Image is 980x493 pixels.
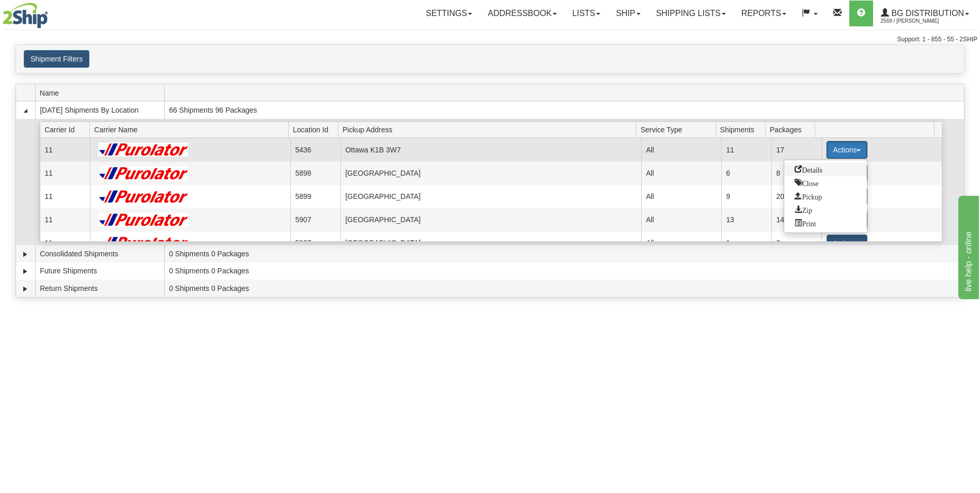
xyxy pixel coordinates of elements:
[340,208,641,232] td: [GEOGRAPHIC_DATA]
[343,121,636,137] span: Pickup Address
[290,208,340,232] td: 5907
[721,232,771,255] td: 1
[164,263,964,280] td: 0 Shipments 0 Packages
[20,249,30,259] a: Expand
[641,121,715,137] span: Service Type
[641,208,721,232] td: All
[889,9,964,18] span: BG Distribution
[771,232,821,255] td: 3
[40,208,90,232] td: 11
[827,235,868,252] button: Actions
[340,162,641,185] td: [GEOGRAPHIC_DATA]
[641,162,721,185] td: All
[290,162,340,185] td: 5898
[784,163,867,176] a: Go to Details view
[881,16,958,26] span: 2569 / [PERSON_NAME]
[608,1,648,26] a: Ship
[340,232,641,255] td: [GEOGRAPHIC_DATA]
[770,121,815,137] span: Packages
[734,1,794,26] a: Reports
[565,1,608,26] a: Lists
[720,121,766,137] span: Shipments
[95,190,193,204] img: Purolator
[8,6,96,19] div: live help - online
[648,1,734,26] a: Shipping lists
[290,185,340,208] td: 5899
[95,213,193,227] img: Purolator
[290,138,340,161] td: 5436
[164,245,964,263] td: 0 Shipments 0 Packages
[24,50,89,68] button: Shipment Filters
[40,232,90,255] td: 11
[3,3,48,28] img: logo2569.jpg
[784,203,867,217] a: Zip and Download All Shipping Documents
[40,138,90,161] td: 11
[721,185,771,208] td: 9
[95,166,193,180] img: Purolator
[795,219,816,226] span: Print
[956,194,979,299] iframe: chat widget
[164,101,964,119] td: 66 Shipments 96 Packages
[721,162,771,185] td: 6
[827,141,868,159] button: Actions
[771,138,821,161] td: 17
[95,143,193,157] img: Purolator
[20,105,30,116] a: Collapse
[784,176,867,190] a: Close this group
[35,101,164,119] td: [DATE] Shipments By Location
[290,232,340,255] td: 5897
[40,162,90,185] td: 11
[721,138,771,161] td: 11
[771,162,821,185] td: 8
[784,190,867,203] a: Request a carrier pickup
[35,263,164,280] td: Future Shipments
[641,185,721,208] td: All
[95,236,193,250] img: Purolator
[721,208,771,232] td: 13
[795,179,818,186] span: Close
[20,284,30,294] a: Expand
[641,232,721,255] td: All
[340,185,641,208] td: [GEOGRAPHIC_DATA]
[94,121,288,137] span: Carrier Name
[340,138,641,161] td: Ottawa K1B 3W7
[44,121,90,137] span: Carrier Id
[795,165,822,173] span: Details
[771,208,821,232] td: 14
[20,266,30,276] a: Expand
[35,245,164,263] td: Consolidated Shipments
[795,192,822,199] span: Pickup
[784,217,867,230] a: Print or Download All Shipping Documents in one file
[164,280,964,297] td: 0 Shipments 0 Packages
[3,35,977,44] div: Support: 1 - 855 - 55 - 2SHIP
[873,1,977,26] a: BG Distribution 2569 / [PERSON_NAME]
[35,280,164,297] td: Return Shipments
[480,1,565,26] a: Addressbook
[293,121,338,137] span: Location Id
[641,138,721,161] td: All
[771,185,821,208] td: 20
[418,1,480,26] a: Settings
[795,206,812,213] span: Zip
[40,185,90,208] td: 11
[40,85,164,101] span: Name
